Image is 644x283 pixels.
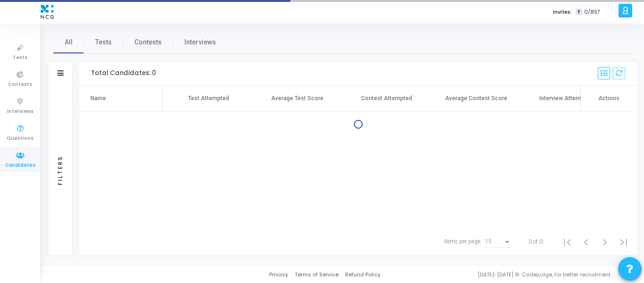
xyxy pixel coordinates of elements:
span: Contests [8,81,32,89]
span: Tests [13,54,27,62]
span: All [65,37,73,47]
div: Filters [56,118,65,222]
mat-select: Items per page: [485,239,512,245]
div: 0 of 0 [528,238,543,246]
span: Questions [7,135,33,143]
th: Test Attempted [163,86,252,112]
span: Candidates [5,162,35,170]
span: 0/857 [584,8,600,16]
span: Interviews [7,108,33,116]
div: Items per page: [444,237,481,246]
span: Tests [95,37,112,47]
a: Refund Policy [345,271,380,279]
label: Invites: [553,8,572,16]
img: logo [38,2,56,21]
button: Next page [595,232,614,251]
div: Name [91,94,106,103]
button: Last page [614,232,633,251]
span: T [576,9,582,16]
div: Total Candidates: 0 [91,69,156,77]
a: Privacy [269,271,288,279]
a: Terms of Service [295,271,339,279]
div: [DATE]-[DATE] © Codejudge, for better recruitment. [380,271,632,279]
span: Contests [134,37,162,47]
th: Actions [580,86,637,112]
th: Average Contest Score [431,86,521,112]
th: Interview Attempted [521,86,611,112]
span: Interviews [184,37,216,47]
button: First page [558,232,577,251]
button: Previous page [577,232,595,251]
span: 15 [485,238,492,245]
th: Average Test Score [252,86,342,112]
th: Contest Attempted [342,86,431,112]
